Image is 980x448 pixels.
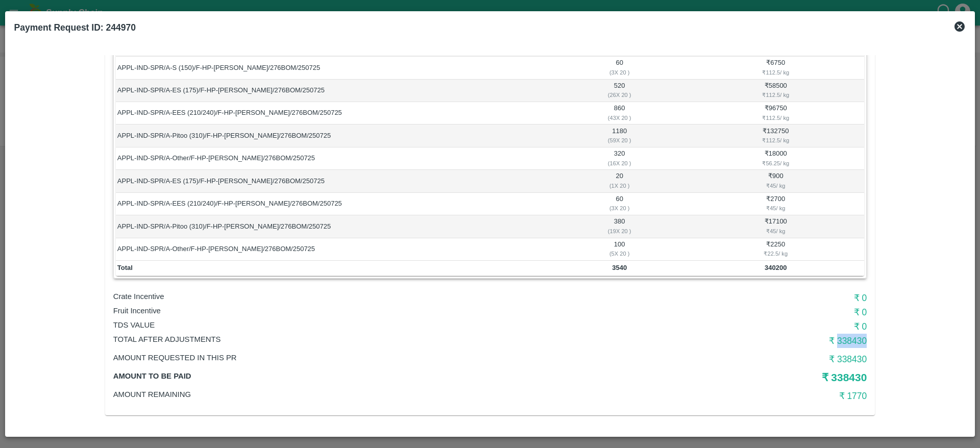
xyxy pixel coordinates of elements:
td: APPL-IND-SPR/A-EES (210/240)/F-HP-[PERSON_NAME]/276BOM/250725 [116,102,552,125]
td: APPL-IND-SPR/A-ES (175)/F-HP-[PERSON_NAME]/276BOM/250725 [116,170,552,192]
h6: ₹ 1770 [616,389,867,403]
div: ₹ 45 / kg [689,227,863,236]
div: ₹ 45 / kg [689,204,863,213]
p: Total After adjustments [113,334,616,345]
td: APPL-IND-SPR/A-Other/F-HP-[PERSON_NAME]/276BOM/250725 [116,238,552,261]
h6: ₹ 338430 [616,352,867,366]
div: ₹ 22.5 / kg [689,249,863,258]
h6: ₹ 0 [616,291,867,305]
td: ₹ 6750 [687,57,864,79]
td: 1180 [552,125,687,147]
td: 20 [552,170,687,192]
div: ₹ 112.5 / kg [689,136,863,145]
div: ( 26 X 20 ) [553,90,685,99]
p: Crate Incentive [113,291,616,302]
div: ₹ 112.5 / kg [689,68,863,77]
td: 60 [552,57,687,79]
td: 520 [552,80,687,102]
div: ₹ 56.25 / kg [689,159,863,168]
div: ₹ 112.5 / kg [689,90,863,99]
div: ( 3 X 20 ) [553,204,685,213]
td: 320 [552,147,687,170]
td: ₹ 17100 [687,215,864,238]
div: ( 3 X 20 ) [553,68,685,77]
td: ₹ 96750 [687,102,864,125]
div: ( 19 X 20 ) [553,227,685,236]
b: Payment Request ID: 244970 [14,22,136,33]
td: ₹ 2700 [687,193,864,215]
div: ( 59 X 20 ) [553,136,685,145]
p: Amount to be paid [113,370,616,382]
td: 60 [552,193,687,215]
td: 100 [552,238,687,261]
div: ( 43 X 20 ) [553,113,685,122]
div: ₹ 45 / kg [689,181,863,190]
td: APPL-IND-SPR/A-Pitoo (310)/F-HP-[PERSON_NAME]/276BOM/250725 [116,215,552,238]
h5: ₹ 338430 [616,370,867,385]
div: ( 5 X 20 ) [553,249,685,258]
td: 380 [552,215,687,238]
td: 860 [552,102,687,125]
div: ( 1 X 20 ) [553,181,685,190]
h6: ₹ 0 [616,305,867,319]
p: Fruit Incentive [113,305,616,316]
p: TDS VALUE [113,319,616,331]
p: Amount Requested in this PR [113,352,616,363]
h6: ₹ 0 [616,319,867,334]
b: 3540 [612,264,627,271]
td: APPL-IND-SPR/A-Pitoo (310)/F-HP-[PERSON_NAME]/276BOM/250725 [116,125,552,147]
td: ₹ 2250 [687,238,864,261]
b: 340200 [765,264,787,271]
div: ₹ 112.5 / kg [689,113,863,122]
td: APPL-IND-SPR/A-S (150)/F-HP-[PERSON_NAME]/276BOM/250725 [116,57,552,79]
td: ₹ 900 [687,170,864,192]
td: APPL-IND-SPR/A-EES (210/240)/F-HP-[PERSON_NAME]/276BOM/250725 [116,193,552,215]
td: ₹ 58500 [687,80,864,102]
b: Total [117,264,133,271]
td: ₹ 18000 [687,147,864,170]
div: ( 16 X 20 ) [553,159,685,168]
td: ₹ 132750 [687,125,864,147]
td: APPL-IND-SPR/A-ES (175)/F-HP-[PERSON_NAME]/276BOM/250725 [116,80,552,102]
p: Amount Remaining [113,389,616,400]
h6: ₹ 338430 [616,334,867,348]
td: APPL-IND-SPR/A-Other/F-HP-[PERSON_NAME]/276BOM/250725 [116,147,552,170]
